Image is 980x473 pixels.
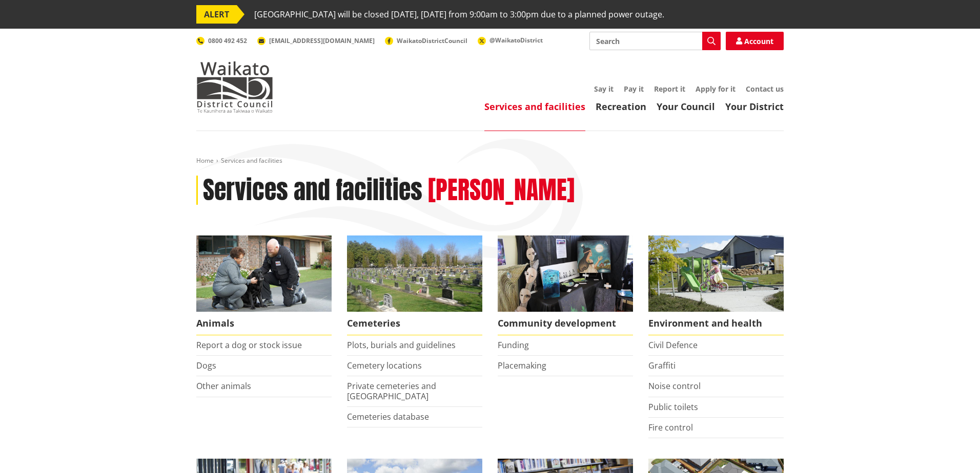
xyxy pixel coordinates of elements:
nav: breadcrumb [196,157,784,165]
a: Civil Defence [648,339,698,351]
img: Waikato District Council - Te Kaunihera aa Takiwaa o Waikato [196,61,273,113]
span: Animals [196,312,332,335]
a: Other animals [196,380,251,392]
a: Report it [654,84,685,94]
img: New housing in Pokeno [648,235,784,312]
span: Services and facilities [221,156,282,165]
a: 0800 492 452 [196,36,247,45]
a: Say it [594,84,614,94]
a: Noise control [648,380,701,392]
a: Matariki Travelling Suitcase Art Exhibition Community development [498,235,633,335]
h1: Services and facilities [203,176,422,205]
a: Funding [498,339,529,351]
span: Cemeteries [347,312,482,335]
span: [EMAIL_ADDRESS][DOMAIN_NAME] [269,36,375,45]
a: New housing in Pokeno Environment and health [648,235,784,335]
a: Apply for it [696,84,736,94]
a: [EMAIL_ADDRESS][DOMAIN_NAME] [257,36,375,45]
a: Cemeteries database [347,411,429,422]
a: Huntly Cemetery Cemeteries [347,235,482,335]
span: ALERT [196,5,237,24]
a: Placemaking [498,360,546,371]
a: Your District [725,100,784,113]
a: Home [196,156,214,165]
a: Public toilets [648,401,698,413]
a: Waikato District Council Animal Control team Animals [196,235,332,335]
a: Recreation [596,100,646,113]
a: Cemetery locations [347,360,422,371]
span: @WaikatoDistrict [489,36,543,45]
img: Animal Control [196,235,332,312]
a: Services and facilities [484,100,585,113]
a: Pay it [624,84,644,94]
input: Search input [589,32,721,50]
a: Your Council [657,100,715,113]
span: 0800 492 452 [208,36,247,45]
a: WaikatoDistrictCouncil [385,36,467,45]
img: Matariki Travelling Suitcase Art Exhibition [498,235,633,312]
a: Plots, burials and guidelines [347,339,456,351]
a: Private cemeteries and [GEOGRAPHIC_DATA] [347,380,436,401]
span: WaikatoDistrictCouncil [397,36,467,45]
a: @WaikatoDistrict [478,36,543,45]
h2: [PERSON_NAME] [428,176,575,205]
img: Huntly Cemetery [347,235,482,312]
a: Report a dog or stock issue [196,339,302,351]
a: Dogs [196,360,216,371]
a: Account [726,32,784,50]
a: Graffiti [648,360,676,371]
span: Community development [498,312,633,335]
span: [GEOGRAPHIC_DATA] will be closed [DATE], [DATE] from 9:00am to 3:00pm due to a planned power outage. [254,5,664,24]
a: Fire control [648,422,693,433]
span: Environment and health [648,312,784,335]
a: Contact us [746,84,784,94]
